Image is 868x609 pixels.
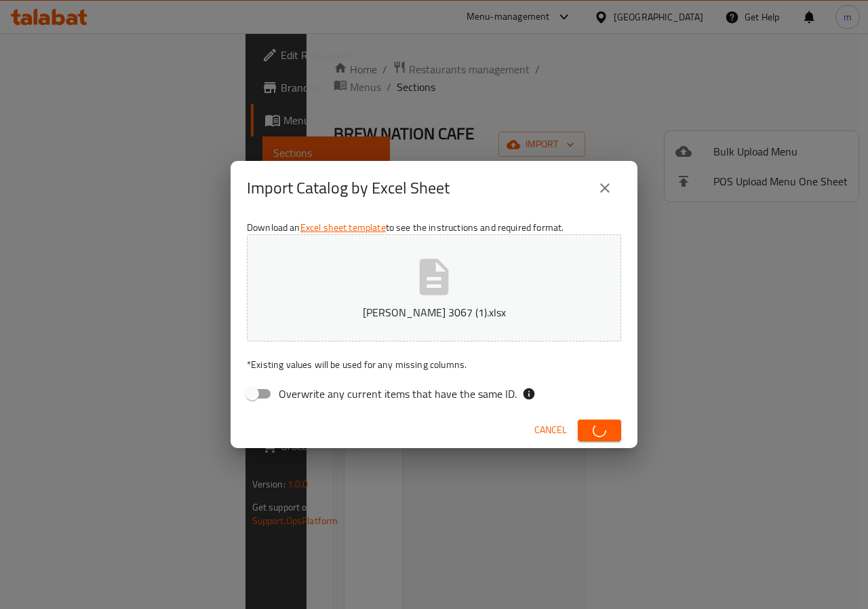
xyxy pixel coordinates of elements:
button: [PERSON_NAME] 3067 (1).xlsx [247,234,621,342]
span: Cancel [534,422,567,439]
h2: Import Catalog by Excel Sheet [247,177,450,199]
div: Download an to see the instructions and required format. [231,215,637,412]
svg: If the overwrite option isn't selected, then the items that match an existing ID will be ignored ... [522,387,536,401]
a: Excel sheet template [300,219,386,236]
button: close [589,172,621,204]
span: Overwrite any current items that have the same ID. [279,386,517,402]
p: Existing values will be used for any missing columns. [247,358,621,371]
p: [PERSON_NAME] 3067 (1).xlsx [268,304,600,320]
button: Cancel [529,418,572,443]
